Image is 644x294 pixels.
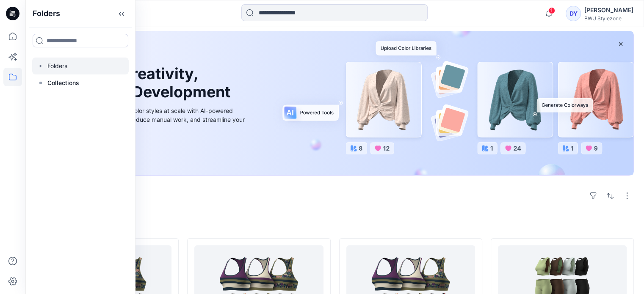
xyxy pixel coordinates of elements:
[56,106,247,133] div: Explore ideas faster and recolor styles at scale with AI-powered tools that boost creativity, red...
[584,15,633,22] div: BWU Stylezone
[56,65,234,101] h1: Unleash Creativity, Speed Up Development
[47,78,79,88] p: Collections
[584,5,633,15] div: [PERSON_NAME]
[36,220,634,230] h4: Styles
[548,7,555,14] span: 1
[566,6,581,21] div: DY
[56,143,247,160] a: Discover more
